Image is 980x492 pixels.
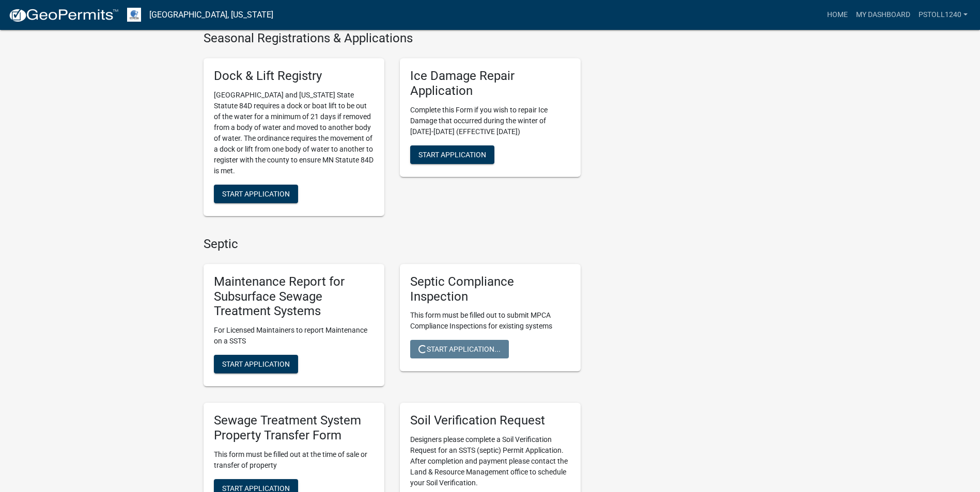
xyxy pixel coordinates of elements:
[823,5,852,25] a: Home
[214,449,374,471] p: This form must be filled out at the time of sale or transfer of property
[222,360,290,368] span: Start Application
[418,150,486,158] span: Start Application
[410,310,570,332] p: This form must be filled out to submit MPCA Compliance Inspections for existing systems
[214,355,298,373] button: Start Application
[222,484,290,492] span: Start Application
[222,190,290,198] span: Start Application
[204,237,581,252] h4: Septic
[852,5,914,25] a: My Dashboard
[410,105,570,137] p: Complete this Form if you wish to repair Ice Damage that occurred during the winter of [DATE]-[DA...
[410,413,570,428] h5: Soil Verification Request
[204,31,581,46] h4: Seasonal Registrations & Applications
[418,345,501,353] span: Start Application...
[914,5,972,25] a: pstoll1240
[149,6,273,24] a: [GEOGRAPHIC_DATA], [US_STATE]
[214,413,374,443] h5: Sewage Treatment System Property Transfer Form
[410,340,509,358] button: Start Application...
[214,90,374,176] p: [GEOGRAPHIC_DATA] and [US_STATE] State Statute 84D requires a dock or boat lift to be out of the ...
[214,69,374,84] h5: Dock & Lift Registry
[410,274,570,304] h5: Septic Compliance Inspection
[214,185,298,203] button: Start Application
[214,325,374,347] p: For Licensed Maintainers to report Maintenance on a SSTS
[214,274,374,319] h5: Maintenance Report for Subsurface Sewage Treatment Systems
[410,69,570,99] h5: Ice Damage Repair Application
[410,145,494,164] button: Start Application
[410,434,570,488] p: Designers please complete a Soil Verification Request for an SSTS (septic) Permit Application. Af...
[127,8,141,22] img: Otter Tail County, Minnesota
